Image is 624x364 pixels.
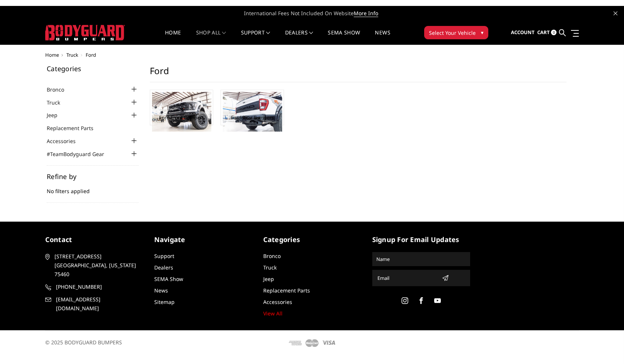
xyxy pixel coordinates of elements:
a: Cart 0 [537,23,557,43]
a: Truck [263,264,277,271]
span: ▾ [481,29,483,36]
a: SEMA Show [154,275,183,282]
span: 0 [551,30,557,35]
a: Dealers [154,264,173,271]
a: Account [511,23,535,43]
a: View All [263,310,283,317]
h1: Ford [150,65,567,82]
span: [PHONE_NUMBER] [56,282,142,291]
span: Ford [86,52,96,58]
input: Name [373,253,469,265]
a: Truck [66,52,78,58]
span: Cart [537,29,550,36]
h5: Navigate [154,235,252,245]
a: Ford Rear Bumpers [231,114,274,121]
a: Accessories [47,137,85,145]
span: International Fees Not Included On Website [45,6,579,21]
a: Ford Front Bumpers [159,114,204,121]
a: Jeep [47,111,67,119]
img: BODYGUARD BUMPERS [45,25,125,40]
span: © 2025 BODYGUARD BUMPERS [45,339,122,346]
a: Replacement Parts [263,287,310,294]
a: Jeep [263,275,274,282]
a: More Info [354,10,378,17]
a: Dealers [285,30,313,44]
input: Email [374,272,439,284]
a: [EMAIL_ADDRESS][DOMAIN_NAME] [45,295,143,313]
h5: signup for email updates [372,235,470,245]
a: Home [165,30,181,44]
a: Support [154,252,174,259]
span: [EMAIL_ADDRESS][DOMAIN_NAME] [56,295,142,313]
a: Home [45,52,59,58]
h5: Categories [47,65,139,72]
button: Select Your Vehicle [424,26,488,39]
span: [STREET_ADDRESS] [GEOGRAPHIC_DATA], [US_STATE] 75460 [55,252,141,279]
a: Support [241,30,270,44]
a: Accessories [263,298,292,305]
h5: contact [45,235,143,245]
span: Account [511,29,535,36]
h5: Refine by [47,173,139,180]
a: Replacement Parts [47,124,103,132]
a: SEMA Show [328,30,360,44]
span: Select Your Vehicle [429,29,476,37]
a: Bronco [47,86,73,93]
h5: Categories [263,235,361,245]
a: Truck [47,99,69,106]
a: Sitemap [154,298,175,305]
a: #TeamBodyguard Gear [47,150,113,158]
div: No filters applied [47,173,139,203]
a: shop all [196,30,226,44]
a: News [154,287,168,294]
a: Bronco [263,252,281,259]
a: [PHONE_NUMBER] [45,282,143,291]
a: News [375,30,390,44]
